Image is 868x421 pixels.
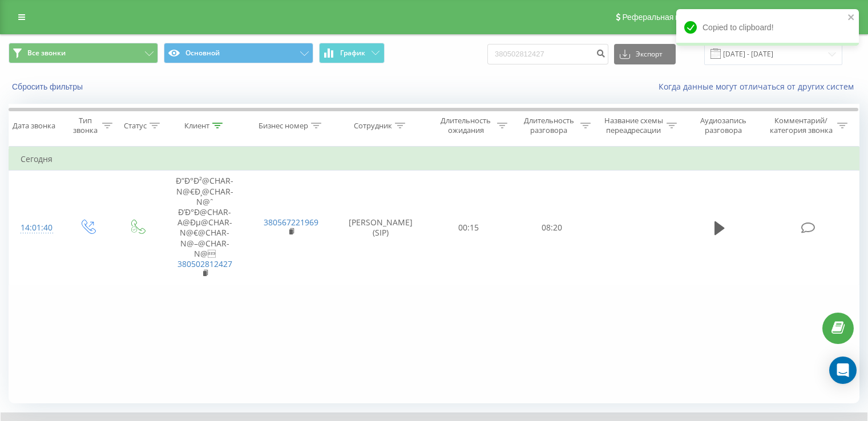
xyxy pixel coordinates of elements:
div: Open Intercom Messenger [829,357,857,384]
button: Все звонки [9,43,158,63]
button: График [319,43,385,63]
div: Бизнес номер [259,121,308,131]
td: [PERSON_NAME] (SIP) [334,171,427,285]
td: Ð“Ð°Ð²@CHAR-N@€Ð¸@CHAR-N@ˆ Ð’Ð°Ð@CHAR-A@Ðµ@CHAR-N@€@CHAR-N@–@CHAR-N@ [162,171,248,285]
button: Экспорт [614,44,676,64]
a: 380567221969 [264,217,318,228]
div: 14:01:40 [21,217,51,239]
a: Когда данные могут отличаться от других систем [659,81,859,92]
td: 00:15 [427,171,510,285]
div: Сотрудник [354,121,392,131]
a: 380502812427 [177,258,232,269]
span: Реферальная программа [622,13,716,22]
div: Дата звонка [13,121,55,131]
div: Тип звонка [72,116,99,135]
div: Аудиозапись разговора [690,116,757,135]
div: Клиент [184,121,209,131]
div: Длительность ожидания [438,116,495,135]
span: Все звонки [27,48,66,58]
td: Сегодня [9,148,859,171]
div: Длительность разговора [520,116,578,135]
input: Поиск по номеру [487,44,608,64]
div: Название схемы переадресации [604,116,664,135]
span: График [340,49,365,57]
button: close [847,13,855,23]
button: Сбросить фильтры [9,82,88,92]
td: 08:20 [510,171,593,285]
div: Copied to clipboard! [676,9,859,46]
button: Основной [164,43,313,63]
div: Статус [124,121,147,131]
div: Комментарий/категория звонка [768,116,834,135]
